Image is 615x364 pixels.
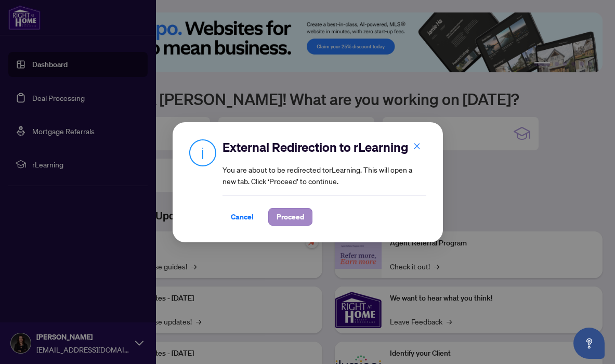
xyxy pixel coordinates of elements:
img: Info Icon [189,139,216,166]
div: You are about to be redirected to rLearning . This will open a new tab. Click ‘Proceed’ to continue. [223,139,426,226]
span: Proceed [277,209,304,225]
button: Open asap [573,328,605,359]
span: close [413,142,421,150]
button: Cancel [223,208,262,226]
h2: External Redirection to rLearning [223,139,426,155]
span: Cancel [231,209,254,225]
button: Proceed [268,208,312,226]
